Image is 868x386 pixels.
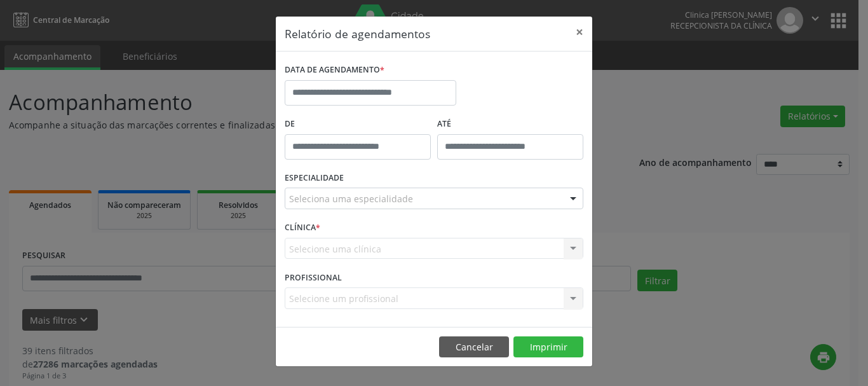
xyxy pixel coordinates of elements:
label: CLÍNICA [285,218,320,238]
label: De [285,114,431,134]
button: Close [567,17,592,48]
label: ATÉ [437,114,583,134]
h5: Relatório de agendamentos [285,25,430,42]
button: Imprimir [513,336,583,358]
label: PROFISSIONAL [285,268,342,287]
label: ESPECIALIDADE [285,169,344,188]
label: DATA DE AGENDAMENTO [285,60,384,80]
button: Cancelar [439,336,509,358]
span: Seleciona uma especialidade [289,192,413,205]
